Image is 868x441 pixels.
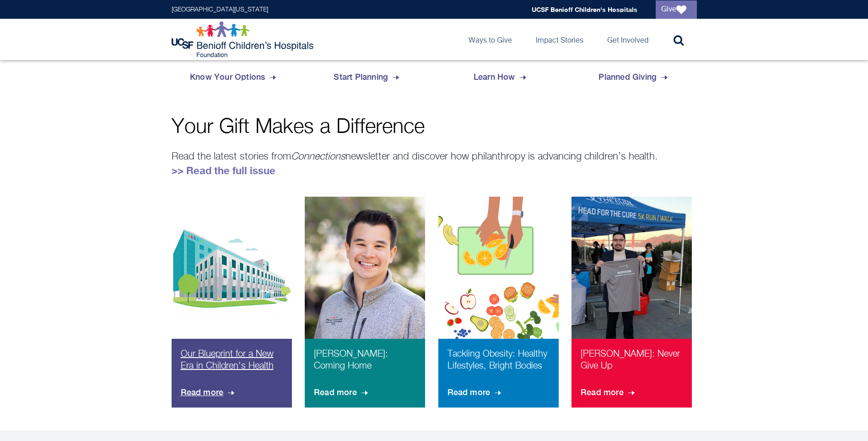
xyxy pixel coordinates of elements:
[447,380,503,405] span: Read more
[581,348,683,380] p: [PERSON_NAME]: Never Give Up
[438,197,559,408] a: healthy bodies graphic Tackling Obesity: Healthy Lifestyles, Bright Bodies Read more
[474,65,528,89] span: Learn How
[314,348,416,380] p: [PERSON_NAME]: Coming Home
[172,149,697,178] p: Read the latest stories from newsletter and discover how philanthropy is advancing children’s hea...
[528,19,591,60] a: Impact Stories
[190,65,278,89] span: Know Your Options
[172,117,697,138] p: Your Gift Makes a Difference
[532,6,637,13] a: UCSF Benioff Children's Hospitals
[571,197,692,408] a: Chris after his 5k [PERSON_NAME]: Never Give Up Read more
[598,65,669,89] span: Planned Giving
[172,21,316,58] img: Logo for UCSF Benioff Children's Hospitals Foundation
[181,380,237,405] span: Read more
[461,19,519,60] a: Ways to Give
[172,197,292,376] img: new hospital building graphic
[334,65,401,89] span: Start Planning
[172,197,292,408] a: new hospital building graphic Our Blueprint for a New Era in Children's Health Read more
[172,6,268,13] a: [GEOGRAPHIC_DATA][US_STATE]
[581,380,636,405] span: Read more
[571,197,692,376] img: Chris after his 5k
[656,0,697,19] a: Give
[600,19,656,60] a: Get Involved
[305,197,425,376] img: Anthony Ong
[305,197,425,408] a: Anthony Ong [PERSON_NAME]: Coming Home Read more
[314,380,370,405] span: Read more
[172,165,275,176] a: >> Read the full issue
[181,348,283,380] p: Our Blueprint for a New Era in Children's Health
[447,348,550,380] p: Tackling Obesity: Healthy Lifestyles, Bright Bodies
[438,197,559,376] img: healthy bodies graphic
[291,152,345,162] em: Connections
